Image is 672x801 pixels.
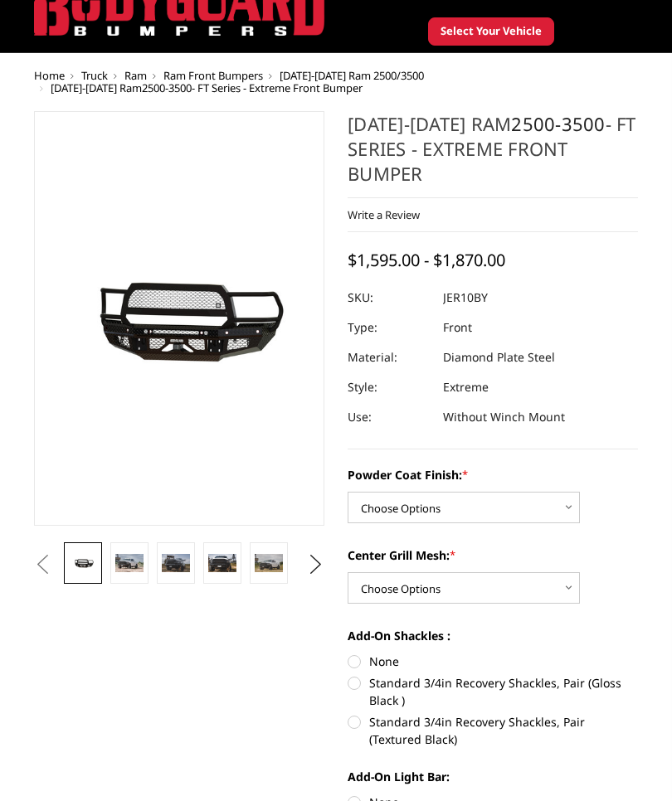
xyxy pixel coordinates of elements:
[208,554,236,573] img: 2010-2018 Ram 2500-3500 - FT Series - Extreme Front Bumper
[441,23,542,40] span: Select Your Vehicle
[348,674,638,709] label: Standard 3/4in Recovery Shackles, Pair (Gloss Black )
[348,283,431,313] dt: SKU:
[443,342,555,372] dd: Diamond Plate Steel
[348,207,420,222] a: Write a Review
[348,313,431,342] dt: Type:
[348,627,638,644] label: Add-On Shackles :
[162,554,190,573] img: 2010-2018 Ram 2500-3500 - FT Series - Extreme Front Bumper
[34,111,324,526] a: 2010-2018 Ram 2500-3500 - FT Series - Extreme Front Bumper
[34,68,65,83] a: Home
[348,372,431,402] dt: Style:
[443,402,565,432] dd: Without Winch Mount
[348,249,505,271] span: $1,595.00 - $1,870.00
[443,372,489,402] dd: Extreme
[428,17,554,46] button: Select Your Vehicle
[142,80,192,95] a: 2500-3500
[255,554,283,573] img: 2010-2018 Ram 2500-3500 - FT Series - Extreme Front Bumper
[348,402,431,432] dt: Use:
[348,653,638,670] label: None
[443,283,488,313] dd: JER10BY
[280,68,424,83] a: [DATE]-[DATE] Ram 2500/3500
[348,111,638,198] h1: [DATE]-[DATE] Ram - FT Series - Extreme Front Bumper
[348,466,638,483] label: Powder Coat Finish:
[443,313,472,342] dd: Front
[115,554,144,573] img: 2010-2018 Ram 2500-3500 - FT Series - Extreme Front Bumper
[348,713,638,748] label: Standard 3/4in Recovery Shackles, Pair (Textured Black)
[348,546,638,564] label: Center Grill Mesh:
[511,111,605,136] a: 2500-3500
[51,80,363,95] span: [DATE]-[DATE] Ram - FT Series - Extreme Front Bumper
[348,342,431,372] dt: Material:
[124,68,147,83] a: Ram
[163,68,263,83] a: Ram Front Bumpers
[30,552,55,577] button: Previous
[304,552,329,577] button: Next
[81,68,108,83] a: Truck
[348,768,638,785] label: Add-On Light Bar:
